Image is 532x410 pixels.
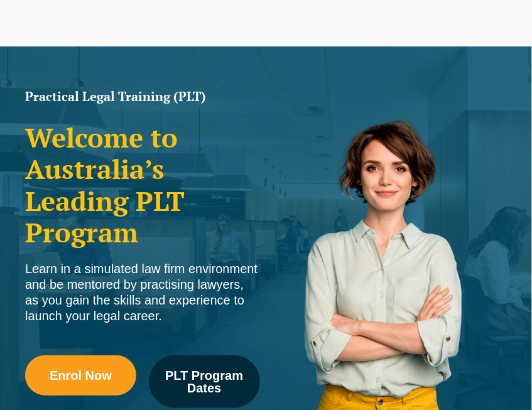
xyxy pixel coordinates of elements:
h2: Welcome to Australia’s Leading PLT Program [25,122,260,249]
span: Enrol Now [50,369,112,382]
div: Learn in a simulated law firm environment and be mentored by practising lawyers, as you gain the ... [25,261,260,324]
span: PLT Program Dates [158,369,251,394]
a: PLT Program Dates [149,355,260,408]
h1: Practical Legal Training (PLT) [25,90,260,103]
a: Enrol Now [25,355,136,396]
